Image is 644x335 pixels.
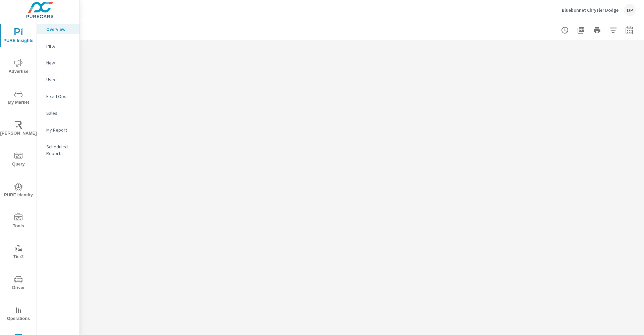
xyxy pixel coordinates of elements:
button: Select Date Range [623,23,636,37]
span: [PERSON_NAME] [2,121,35,137]
span: Tools [2,213,35,230]
span: Query [2,152,35,168]
p: Bluebonnet Chrysler Dodge [562,7,619,13]
p: Scheduled Reports [46,143,74,157]
div: Scheduled Reports [37,142,79,158]
span: Advertise [2,59,35,76]
p: New [46,59,74,66]
span: PURE Insights [2,28,35,45]
div: Sales [37,108,79,118]
div: Used [37,75,79,85]
button: "Export Report to PDF" [574,23,588,37]
span: Driver [2,275,35,292]
p: Fixed Ops [46,93,74,100]
button: Apply Filters [606,23,620,37]
span: Operations [2,306,35,323]
div: New [37,58,79,68]
p: Overview [46,26,74,33]
div: Fixed Ops [37,91,79,101]
div: My Report [37,125,79,135]
span: Tier2 [2,244,35,261]
div: DP [624,4,636,16]
p: Sales [46,110,74,116]
p: Used [46,76,74,83]
p: My Report [46,127,74,133]
span: PURE Identity [2,183,35,199]
p: PIPA [46,43,74,49]
button: Print Report [590,23,604,37]
div: PIPA [37,41,79,51]
div: Overview [37,24,79,34]
span: My Market [2,90,35,106]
